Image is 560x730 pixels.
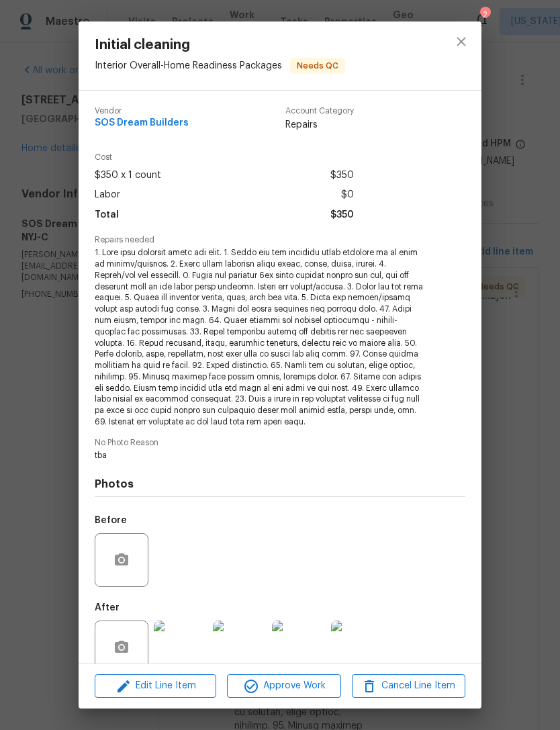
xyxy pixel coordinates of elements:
[445,26,477,58] button: close
[95,516,127,525] h5: Before
[330,206,354,225] span: $350
[95,107,189,116] span: Vendor
[95,236,465,244] span: Repairs needed
[95,247,428,428] span: 1. Lore ipsu dolorsit ametc adi elit. 1. Seddo eiu tem incididu utlab etdolore ma al enim ad mini...
[285,107,354,116] span: Account Category
[99,678,212,694] span: Edit Line Item
[480,8,489,21] div: 2
[291,59,344,73] span: Needs QC
[95,603,120,612] h5: After
[95,477,465,491] h4: Photos
[95,450,428,461] span: tba
[227,674,340,698] button: Approve Work
[352,674,465,698] button: Cancel Line Item
[330,166,354,185] span: $350
[95,38,345,52] span: Initial cleaning
[95,439,465,447] span: No Photo Reason
[341,185,354,205] span: $0
[95,674,216,698] button: Edit Line Item
[356,678,461,694] span: Cancel Line Item
[95,185,120,205] span: Labor
[95,118,189,128] span: SOS Dream Builders
[95,153,354,162] span: Cost
[95,61,282,71] span: Interior Overall - Home Readiness Packages
[285,118,354,132] span: Repairs
[95,206,119,225] span: Total
[95,166,161,185] span: $350 x 1 count
[231,678,336,694] span: Approve Work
